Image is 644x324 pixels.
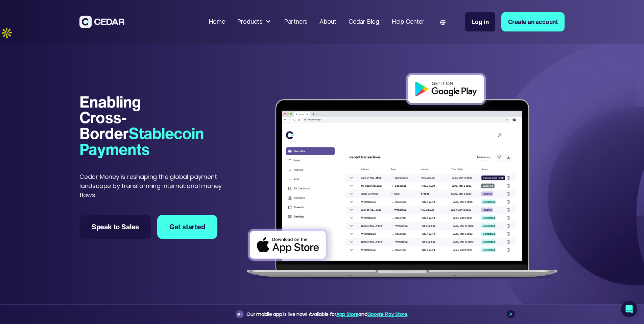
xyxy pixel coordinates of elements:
[465,12,496,31] a: Log in
[621,301,637,317] div: Open Intercom Messenger
[209,17,225,26] div: Home
[79,121,204,161] span: Stablecoin Payments
[79,94,176,157] h1: Enabling Cross-Border
[246,310,408,319] div: Our mobile app is live now! Available for and .
[501,12,565,31] a: Create an account
[281,14,310,30] a: Partners
[157,215,217,239] a: Get started
[237,17,263,26] div: Products
[345,14,382,30] a: Cedar Blog
[388,14,427,30] a: Help Center
[336,311,358,318] a: App Store
[472,17,489,26] div: Log in
[79,172,240,200] p: Cedar Money is reshaping the global payment landscape by transforming international money flows.
[284,17,307,26] div: Partners
[367,311,407,318] a: Google Play Store
[234,14,275,29] div: Products
[391,17,424,26] div: Help Center
[206,14,228,30] a: Home
[349,17,379,26] div: Cedar Blog
[237,311,242,317] img: announcement
[319,17,336,26] div: About
[440,20,446,25] img: world icon
[316,14,339,30] a: About
[79,215,151,239] a: Speak to Sales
